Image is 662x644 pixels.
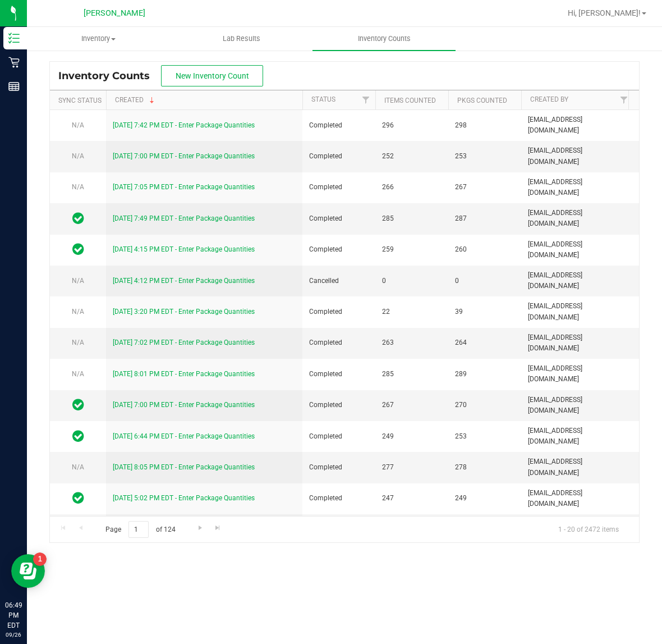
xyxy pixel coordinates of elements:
span: 264 [455,337,514,348]
span: In Sync [72,397,84,413]
span: [PERSON_NAME] [84,8,145,18]
span: 1 - 20 of 2472 items [549,521,628,538]
a: Inventory Counts [312,27,456,51]
a: [DATE] 5:02 PM EDT - Enter Package Quantities [113,494,255,502]
span: In Sync [72,490,84,506]
a: [DATE] 8:05 PM EDT - Enter Package Quantities [113,463,255,471]
a: Inventory [27,27,170,51]
span: Completed [309,307,369,317]
span: 298 [455,120,514,131]
span: 287 [455,213,514,224]
span: In Sync [72,428,84,444]
iframe: Resource center [11,554,45,588]
a: Lab Results [170,27,313,51]
span: In Sync [72,241,84,257]
span: [EMAIL_ADDRESS][DOMAIN_NAME] [528,456,627,478]
span: Completed [309,182,369,193]
span: 253 [455,431,514,442]
a: [DATE] 4:15 PM EDT - Enter Package Quantities [113,245,255,253]
span: [EMAIL_ADDRESS][DOMAIN_NAME] [528,208,627,229]
a: [DATE] 7:49 PM EDT - Enter Package Quantities [113,214,255,222]
span: Inventory Counts [343,34,426,44]
span: Completed [309,369,369,380]
a: [DATE] 7:00 PM EDT - Enter Package Quantities [113,401,255,409]
span: Completed [309,462,369,473]
span: 270 [455,400,514,410]
span: 278 [455,462,514,473]
a: [DATE] 7:42 PM EDT - Enter Package Quantities [113,121,255,129]
a: Filter [615,90,633,109]
span: Completed [309,493,369,504]
a: [DATE] 7:00 PM EDT - Enter Package Quantities [113,152,255,160]
span: N/A [72,370,84,378]
span: Lab Results [208,34,275,44]
span: [EMAIL_ADDRESS][DOMAIN_NAME] [528,488,627,509]
inline-svg: Reports [8,81,20,92]
span: N/A [72,339,84,346]
span: 22 [382,307,442,317]
span: N/A [72,277,84,285]
span: [EMAIL_ADDRESS][DOMAIN_NAME] [528,270,627,291]
span: 277 [382,462,442,473]
span: 259 [382,244,442,255]
span: 0 [382,276,442,286]
inline-svg: Inventory [8,33,20,44]
a: Created [115,96,157,104]
span: 247 [382,493,442,504]
span: Hi, [PERSON_NAME]! [568,8,641,17]
a: Created By [530,95,568,103]
a: Filter [357,90,375,109]
span: Inventory [27,34,169,44]
p: 06:49 PM EDT [5,600,22,631]
span: 263 [382,337,442,348]
span: [EMAIL_ADDRESS][DOMAIN_NAME] [528,177,627,198]
button: New Inventory Count [161,65,263,86]
span: [EMAIL_ADDRESS][DOMAIN_NAME] [528,115,627,136]
span: 296 [382,120,442,131]
span: [EMAIL_ADDRESS][DOMAIN_NAME] [528,145,627,167]
span: N/A [72,121,84,129]
a: [DATE] 4:12 PM EDT - Enter Package Quantities [113,277,255,285]
a: Pkgs Counted [457,97,507,104]
a: [DATE] 6:44 PM EDT - Enter Package Quantities [113,432,255,440]
span: Completed [309,213,369,224]
span: In Sync [72,211,84,226]
inline-svg: Retail [8,57,20,68]
a: Status [311,95,335,103]
span: [EMAIL_ADDRESS][DOMAIN_NAME] [528,239,627,261]
span: Completed [309,400,369,410]
span: Completed [309,244,369,255]
a: Sync Status [58,97,102,104]
span: [EMAIL_ADDRESS][DOMAIN_NAME] [528,332,627,354]
span: Completed [309,151,369,162]
span: 252 [382,151,442,162]
span: 253 [455,151,514,162]
a: [DATE] 8:01 PM EDT - Enter Package Quantities [113,370,255,378]
span: 285 [382,213,442,224]
span: 260 [455,244,514,255]
a: Go to the next page [192,521,208,536]
span: 39 [455,307,514,317]
span: Inventory Counts [58,70,161,82]
span: 249 [382,431,442,442]
span: 267 [455,182,514,193]
iframe: Resource center unread badge [33,552,47,566]
span: [EMAIL_ADDRESS][DOMAIN_NAME] [528,301,627,322]
a: Items Counted [384,97,436,104]
span: 266 [382,182,442,193]
span: N/A [72,308,84,316]
span: Completed [309,431,369,442]
span: Completed [309,120,369,131]
span: Completed [309,337,369,348]
a: [DATE] 3:20 PM EDT - Enter Package Quantities [113,308,255,316]
span: 0 [455,276,514,286]
span: [EMAIL_ADDRESS][DOMAIN_NAME] [528,426,627,447]
span: New Inventory Count [176,71,249,80]
span: 267 [382,400,442,410]
span: N/A [72,463,84,471]
input: 1 [128,521,149,538]
a: [DATE] 7:05 PM EDT - Enter Package Quantities [113,183,255,191]
span: 289 [455,369,514,380]
a: Go to the last page [210,521,226,536]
